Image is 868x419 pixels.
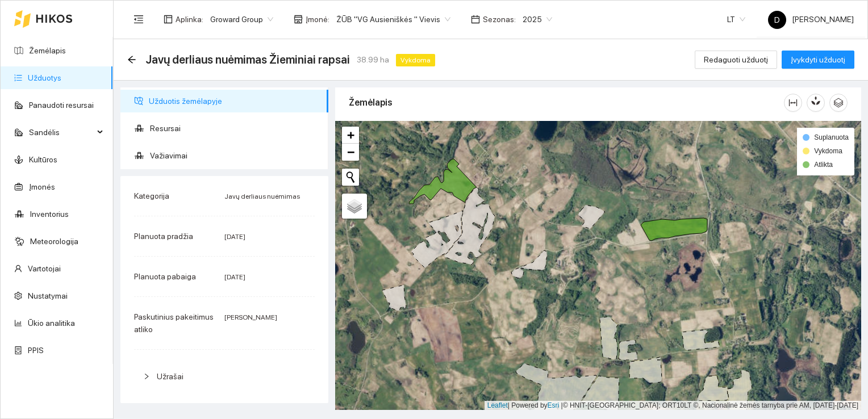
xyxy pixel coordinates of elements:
button: Initiate a new search [342,169,359,186]
a: Kultūros [29,155,57,164]
span: Sandėlis [29,121,94,144]
span: 38.99 ha [357,53,389,66]
div: Atgal [127,55,136,65]
div: | Powered by © HNIT-[GEOGRAPHIC_DATA]; ORT10LT ©, Nacionalinė žemės tarnyba prie AM, [DATE]-[DATE] [485,401,861,410]
span: [DATE] [224,273,245,281]
span: Kategorija [134,191,169,200]
button: Redaguoti užduotį [695,51,777,69]
span: Groward Group [210,11,273,28]
span: Javų derliaus nuėmimas [224,192,300,200]
button: column-width [784,94,802,112]
span: Užduotis žemėlapyje [149,90,319,112]
span: Įmonė : [306,13,329,26]
span: right [143,373,150,380]
span: + [347,128,354,142]
span: Resursai [150,117,319,140]
span: − [347,145,354,159]
a: Nustatymai [28,291,68,300]
a: Zoom in [342,127,359,144]
span: [PERSON_NAME] [224,313,277,321]
a: Vartotojai [28,264,61,273]
a: Ūkio analitika [28,319,75,328]
a: Užduotys [28,73,61,82]
span: shop [294,15,303,24]
span: Vykdoma [814,147,842,155]
a: Redaguoti užduotį [695,55,777,64]
span: column-width [784,98,802,107]
span: Redaguoti užduotį [704,53,768,66]
a: Zoom out [342,144,359,161]
span: [DATE] [224,233,245,241]
span: D [774,11,780,29]
a: PPIS [28,346,44,355]
span: Važiavimai [150,144,319,167]
span: calendar [471,15,480,24]
span: LT [727,11,745,28]
a: Įmonės [29,182,55,191]
a: Žemėlapis [29,46,66,55]
a: Inventorius [30,209,69,219]
span: Vykdoma [396,54,435,66]
a: Panaudoti resursai [29,100,94,110]
a: Layers [342,194,367,219]
span: Įvykdyti užduotį [791,53,845,66]
div: Užrašai [134,363,315,389]
button: Įvykdyti užduotį [782,51,854,69]
span: Planuota pradžia [134,232,193,241]
span: layout [164,15,173,24]
span: Paskutinius pakeitimus atliko [134,312,214,334]
span: [PERSON_NAME] [768,15,854,24]
a: Esri [548,401,560,409]
span: Užrašai [157,372,183,381]
span: Suplanuota [814,133,849,141]
a: Leaflet [487,401,508,409]
span: Atlikta [814,161,833,169]
span: ŽŪB "VG Ausieniškės " Vievis [336,11,450,28]
a: Meteorologija [30,237,78,246]
span: arrow-left [127,55,136,64]
span: | [561,401,563,409]
span: Planuota pabaiga [134,272,196,281]
span: 2025 [523,11,552,28]
div: Žemėlapis [349,86,784,119]
span: Javų derliaus nuėmimas Žieminiai rapsai [145,51,350,69]
span: Sezonas : [483,13,516,26]
span: Aplinka : [176,13,203,26]
span: menu-fold [133,14,144,24]
button: menu-fold [127,8,150,31]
